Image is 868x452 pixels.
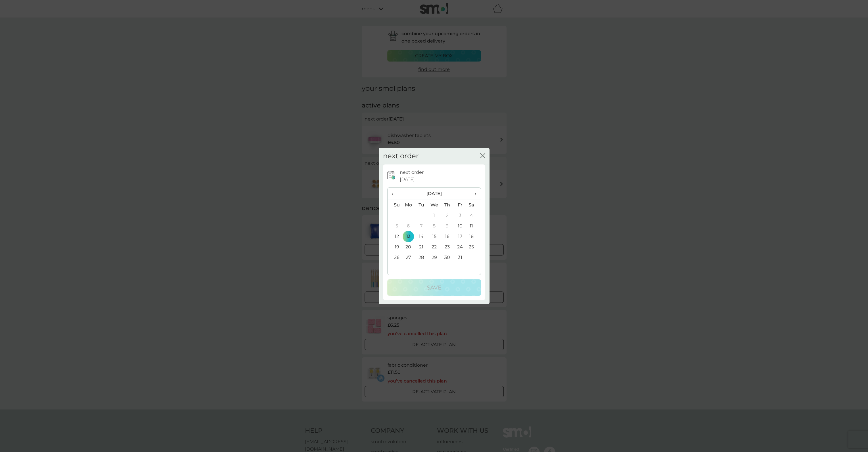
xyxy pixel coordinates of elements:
[415,242,428,252] td: 21
[453,200,466,210] th: Fr
[428,210,441,221] td: 1
[400,169,424,176] p: next order
[466,231,480,242] td: 18
[428,200,441,210] th: We
[415,252,428,263] td: 28
[383,152,419,160] h2: next order
[428,231,441,242] td: 15
[427,283,442,292] p: Save
[453,231,466,242] td: 17
[428,221,441,231] td: 8
[415,221,428,231] td: 7
[402,221,415,231] td: 6
[441,221,453,231] td: 9
[466,221,480,231] td: 11
[388,252,402,263] td: 26
[470,188,476,200] span: ›
[402,200,415,210] th: Mo
[388,221,402,231] td: 5
[388,231,402,242] td: 12
[402,242,415,252] td: 20
[466,200,480,210] th: Sa
[466,210,480,221] td: 4
[415,200,428,210] th: Tu
[400,176,415,183] span: [DATE]
[466,242,480,252] td: 25
[402,231,415,242] td: 13
[441,231,453,242] td: 16
[388,200,402,210] th: Su
[441,242,453,252] td: 23
[388,242,402,252] td: 19
[402,188,467,200] th: [DATE]
[441,210,453,221] td: 2
[387,279,481,296] button: Save
[441,200,453,210] th: Th
[453,210,466,221] td: 3
[402,252,415,263] td: 27
[441,252,453,263] td: 30
[415,231,428,242] td: 14
[392,188,398,200] span: ‹
[453,221,466,231] td: 10
[453,242,466,252] td: 24
[428,252,441,263] td: 29
[453,252,466,263] td: 31
[428,242,441,252] td: 22
[480,153,485,159] button: close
